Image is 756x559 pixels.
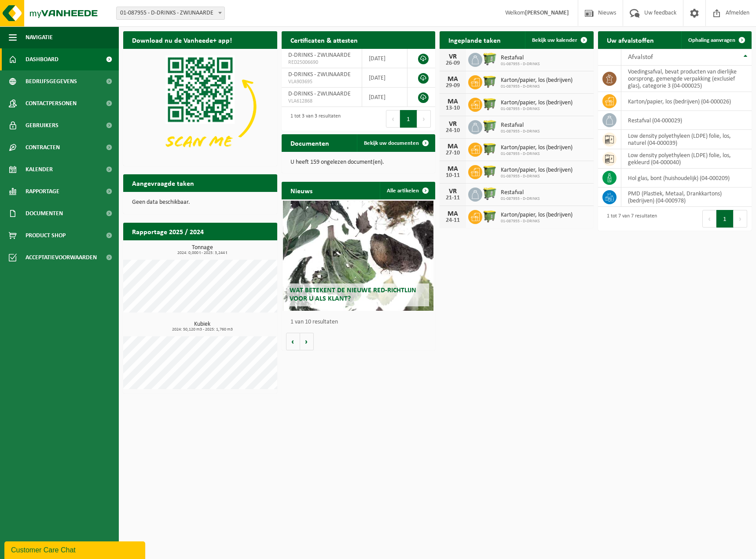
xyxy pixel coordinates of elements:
[123,223,213,240] h2: Rapportage 2025 / 2024
[444,217,462,224] div: 24-11
[444,150,462,156] div: 27-10
[128,327,277,332] span: 2024: 50,120 m3 - 2025: 1,760 m3
[26,92,77,114] span: Contactpersonen
[26,70,77,92] span: Bedrijfsgegevens
[286,109,341,129] div: 1 tot 3 van 3 resultaten
[26,180,59,202] span: Rapportage
[362,88,407,107] td: [DATE]
[444,121,462,128] div: VR
[364,140,419,146] span: Bekijk uw documenten
[444,143,462,150] div: MA
[482,164,497,179] img: WB-1100-HPE-GN-51
[290,287,416,302] span: Wat betekent de nieuwe RED-richtlijn voor u als klant?
[26,136,60,158] span: Contracten
[681,31,751,49] a: Ophaling aanvragen
[283,201,434,311] a: Wat betekent de nieuwe RED-richtlijn voor u als klant?
[26,202,63,224] span: Documenten
[444,210,462,217] div: MA
[501,77,573,84] span: Karton/papier, los (bedrijven)
[621,188,752,207] td: PMD (Plastiek, Metaal, Drankkartons) (bedrijven) (04-000978)
[380,182,434,199] a: Alle artikelen
[444,188,462,195] div: VR
[501,144,573,151] span: Karton/papier, los (bedrijven)
[286,333,300,350] button: Vorige
[621,66,752,92] td: voedingsafval, bevat producten van dierlijke oorsprong, gemengde verpakking (exclusief glas), cat...
[26,158,53,180] span: Kalender
[501,196,540,202] span: 01-087955 - D-DRINKS
[621,130,752,149] td: low density polyethyleen (LDPE) folie, los, naturel (04-000039)
[362,68,407,88] td: [DATE]
[482,186,497,201] img: WB-0660-HPE-GN-51
[26,26,53,48] span: Navigatie
[525,10,569,16] strong: [PERSON_NAME]
[288,91,351,97] span: D-DRINKS - ZWIJNAARDE
[290,319,431,325] p: 1 van 10 resultaten
[288,98,356,105] span: VLA612868
[132,199,268,206] p: Geen data beschikbaar.
[444,76,462,83] div: MA
[386,110,400,128] button: Previous
[288,78,356,85] span: VLA903695
[357,134,434,152] a: Bekijk uw documenten
[501,167,573,174] span: Karton/papier, los (bedrijven)
[128,321,277,332] h3: Kubiek
[482,209,497,224] img: WB-1100-HPE-GN-51
[501,122,540,129] span: Restafval
[444,195,462,201] div: 21-11
[525,31,593,49] a: Bekijk uw kalender
[734,210,747,228] button: Next
[282,182,321,199] h2: Nieuws
[417,110,431,128] button: Next
[501,55,540,62] span: Restafval
[123,49,277,164] img: Download de VHEPlus App
[621,169,752,188] td: hol glas, bont (huishoudelijk) (04-000209)
[440,31,510,48] h2: Ingeplande taken
[444,60,462,66] div: 26-09
[621,92,752,111] td: karton/papier, los (bedrijven) (04-000026)
[26,246,97,268] span: Acceptatievoorwaarden
[598,31,663,48] h2: Uw afvalstoffen
[212,240,276,257] a: Bekijk rapportage
[501,107,573,112] span: 01-087955 - D-DRINKS
[116,7,225,20] span: 01-087955 - D-DRINKS - ZWIJNAARDE
[282,134,338,151] h2: Documenten
[444,83,462,89] div: 29-09
[288,71,351,78] span: D-DRINKS - ZWIJNAARDE
[482,96,497,111] img: WB-1100-HPE-GN-51
[501,219,573,224] span: 01-087955 - D-DRINKS
[702,210,716,228] button: Previous
[501,174,573,179] span: 01-087955 - D-DRINKS
[444,173,462,179] div: 10-11
[444,165,462,173] div: MA
[288,52,351,59] span: D-DRINKS - ZWIJNAARDE
[532,37,577,43] span: Bekijk uw kalender
[621,149,752,169] td: low density polyethyleen (LDPE) folie, los, gekleurd (04-000040)
[128,251,277,255] span: 2024: 0,000 t - 2025: 3,244 t
[26,224,66,246] span: Product Shop
[123,174,203,191] h2: Aangevraagde taken
[628,54,653,61] span: Afvalstof
[123,31,241,48] h2: Download nu de Vanheede+ app!
[444,105,462,111] div: 13-10
[4,540,147,559] iframe: chat widget
[501,84,573,89] span: 01-087955 - D-DRINKS
[290,159,427,165] p: U heeft 159 ongelezen document(en).
[482,51,497,66] img: WB-0660-HPE-GN-51
[602,209,657,228] div: 1 tot 7 van 7 resultaten
[501,212,573,219] span: Karton/papier, los (bedrijven)
[501,62,540,67] span: 01-087955 - D-DRINKS
[117,7,224,19] span: 01-087955 - D-DRINKS - ZWIJNAARDE
[362,49,407,68] td: [DATE]
[482,74,497,89] img: WB-1100-HPE-GN-51
[444,53,462,60] div: VR
[300,333,314,350] button: Volgende
[501,129,540,134] span: 01-087955 - D-DRINKS
[26,114,59,136] span: Gebruikers
[26,48,59,70] span: Dashboard
[501,99,573,107] span: Karton/papier, los (bedrijven)
[400,110,417,128] button: 1
[482,141,497,156] img: WB-1100-HPE-GN-51
[621,111,752,130] td: restafval (04-000029)
[482,119,497,134] img: WB-0660-HPE-GN-51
